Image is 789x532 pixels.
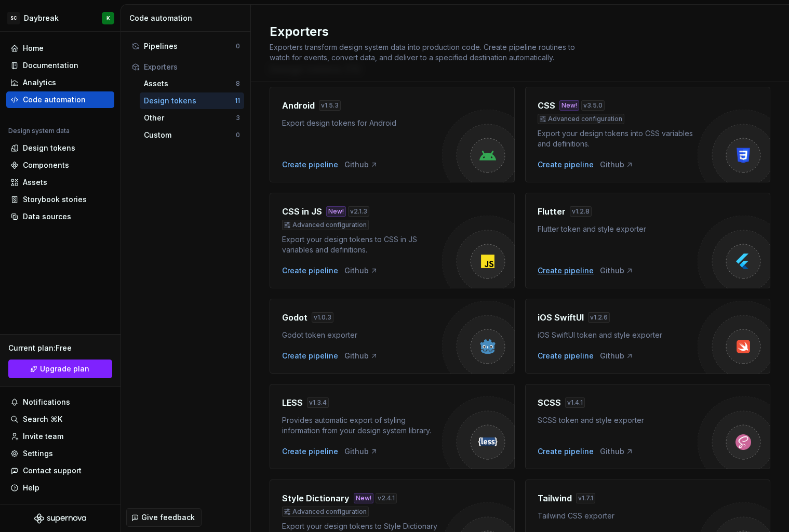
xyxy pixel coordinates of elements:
[282,99,315,112] h4: Android
[538,311,584,324] h4: iOS SwiftUI
[6,74,114,91] a: Analytics
[23,95,86,105] div: Code automation
[576,493,595,503] div: v 1.7.1
[6,174,114,191] a: Assets
[23,60,78,71] div: Documentation
[344,446,378,457] a: Github
[6,462,114,479] button: Contact support
[282,220,369,230] div: Advanced configuration
[600,446,634,457] a: Github
[282,351,338,361] button: Create pipeline
[23,448,53,459] div: Settings
[6,428,114,445] a: Invite team
[106,14,110,22] div: K
[8,127,70,135] div: Design system data
[40,364,89,374] span: Upgrade plan
[282,396,303,409] h4: LESS
[23,77,56,88] div: Analytics
[140,110,244,126] a: Other3
[282,330,442,340] div: Godot token exporter
[23,160,69,170] div: Components
[23,397,70,407] div: Notifications
[140,75,244,92] a: Assets8
[6,157,114,174] a: Components
[348,206,369,217] div: v 2.1.3
[144,96,235,106] div: Design tokens
[6,140,114,156] a: Design tokens
[141,512,195,523] span: Give feedback
[344,265,378,276] a: Github
[8,360,112,378] button: Upgrade plan
[600,351,634,361] div: Github
[23,194,87,205] div: Storybook stories
[23,143,75,153] div: Design tokens
[282,311,307,324] h4: Godot
[538,351,594,361] button: Create pipeline
[538,415,698,425] div: SCSS token and style exporter
[538,265,594,276] div: Create pipeline
[23,211,71,222] div: Data sources
[538,159,594,170] button: Create pipeline
[127,38,244,55] button: Pipelines0
[23,465,82,476] div: Contact support
[2,7,118,29] button: SCDaybreakK
[236,79,240,88] div: 8
[34,513,86,524] svg: Supernova Logo
[282,205,322,218] h4: CSS in JS
[282,507,369,517] div: Advanced configuration
[538,114,624,124] div: Advanced configuration
[6,480,114,496] button: Help
[24,13,59,23] div: Daybreak
[6,57,114,74] a: Documentation
[344,159,378,170] a: Github
[23,483,39,493] div: Help
[538,511,698,521] div: Tailwind CSS exporter
[282,159,338,170] button: Create pipeline
[559,100,579,111] div: New!
[376,493,397,503] div: v 2.4.1
[23,414,62,424] div: Search ⌘K
[144,41,236,51] div: Pipelines
[565,397,585,408] div: v 1.4.1
[312,312,333,323] div: v 1.0.3
[8,343,112,353] div: Current plan : Free
[144,130,236,140] div: Custom
[23,43,44,54] div: Home
[600,265,634,276] a: Github
[7,12,20,24] div: SC
[23,177,47,188] div: Assets
[538,128,698,149] div: Export your design tokens into CSS variables and definitions.
[270,23,758,40] h2: Exporters
[319,100,341,111] div: v 1.5.3
[538,446,594,457] button: Create pipeline
[282,492,350,504] h4: Style Dictionary
[354,493,373,503] div: New!
[236,42,240,50] div: 0
[282,446,338,457] button: Create pipeline
[144,62,240,72] div: Exporters
[538,224,698,234] div: Flutter token and style exporter
[538,99,555,112] h4: CSS
[236,131,240,139] div: 0
[538,330,698,340] div: iOS SwiftUI token and style exporter
[344,351,378,361] div: Github
[140,92,244,109] button: Design tokens11
[282,265,338,276] button: Create pipeline
[588,312,610,323] div: v 1.2.6
[235,97,240,105] div: 11
[6,191,114,208] a: Storybook stories
[6,91,114,108] a: Code automation
[600,159,634,170] div: Github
